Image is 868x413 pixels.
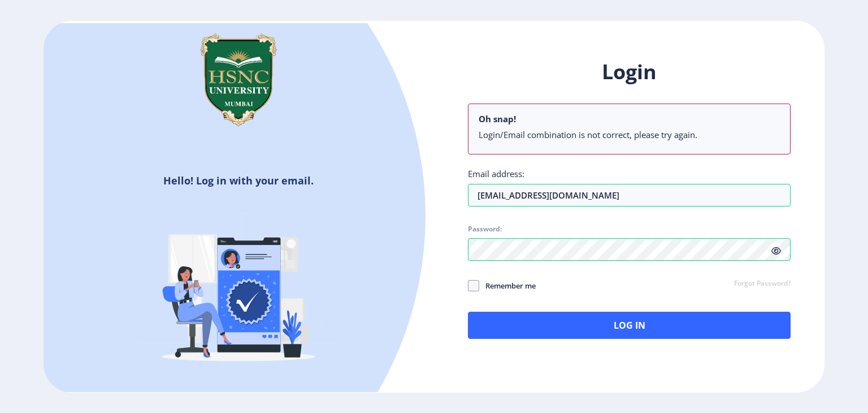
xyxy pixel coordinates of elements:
[479,129,780,140] li: Login/Email combination is not correct, please try again.
[140,192,337,390] img: Verified-rafiki.svg
[285,390,337,407] a: Register
[734,279,791,289] a: Forgot Password?
[468,184,791,206] input: Email address
[468,58,791,85] h1: Login
[468,168,524,179] label: Email address:
[182,23,295,136] img: hsnc.png
[52,390,426,408] h5: Don't have an account?
[468,225,502,234] label: Password:
[479,279,536,292] span: Remember me
[479,113,516,124] b: Oh snap!
[468,312,791,339] button: Log In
